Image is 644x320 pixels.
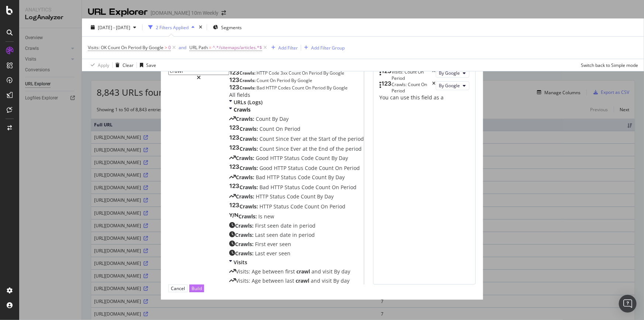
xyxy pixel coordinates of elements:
button: By Google [436,69,469,78]
span: seen [266,231,280,238]
span: Visits: OK Count On Period By Google [88,44,163,51]
span: of [330,145,336,152]
div: times [433,69,436,81]
span: Code [302,184,316,191]
span: Crawls: [236,115,256,122]
span: period [299,222,316,229]
span: Crawls: [235,250,255,257]
div: You can use this field as a [379,94,469,101]
span: Visits: [236,277,252,284]
span: By [317,193,324,200]
span: Google [333,85,348,91]
div: Save [146,62,156,68]
span: Day [339,154,348,161]
span: last [285,277,296,284]
span: Start [318,135,332,142]
span: On [270,77,277,84]
span: By [272,115,279,122]
span: between [262,268,285,275]
span: Crawls: [235,241,255,248]
span: Count [312,174,328,181]
div: Switch back to Simple mode [581,62,638,68]
span: 3xx [280,70,289,76]
span: Day [324,193,334,200]
span: Codes [278,85,292,91]
span: period [299,231,315,238]
span: Crawls: [240,164,259,171]
span: Count [316,184,332,191]
span: Since [276,135,290,142]
span: Crawls: [235,231,255,238]
span: ^.*/sitemaps/articles.*$ [213,42,262,53]
div: Clear [123,62,134,68]
span: Period [344,164,360,171]
span: HTTP [274,164,288,171]
span: End [318,145,330,152]
span: crawl [296,277,311,284]
span: By Google [439,70,460,76]
span: Period [312,85,327,91]
span: Day [279,115,289,122]
span: [DATE] - [DATE] [98,24,130,31]
span: Bad [256,85,266,91]
span: first [285,268,296,275]
span: in [292,231,299,238]
span: Count [304,203,321,210]
span: Crawls: [238,213,258,220]
span: period [345,145,362,152]
span: Bad [259,184,271,191]
span: HTTP [259,203,273,210]
span: visit [322,277,333,284]
span: Count [315,154,331,161]
span: Status [288,164,305,171]
span: (Logs) [248,99,262,106]
span: Period [309,70,323,76]
span: ever [266,250,279,257]
span: Last [255,231,266,238]
span: Status [273,203,290,210]
span: Ever [290,135,303,142]
span: By [334,268,341,275]
span: Code [305,164,319,171]
span: 0 [168,42,171,53]
span: Crawls: [240,135,259,142]
div: Visits: Count On Period [392,69,433,81]
span: Crawls: [240,85,256,91]
span: Crawls: [240,203,259,210]
div: Add Filter Group [311,45,345,51]
span: On [335,164,344,171]
span: By [328,174,335,181]
span: Period [285,125,300,132]
span: Status [270,193,287,200]
span: First [255,241,267,248]
span: Status [285,184,302,191]
div: Visits: Count On PeriodtimesBy Google [379,69,469,81]
span: Last [255,250,266,257]
span: HTTP [270,154,284,161]
span: Age [252,277,262,284]
span: On [276,125,285,132]
span: at [303,145,309,152]
span: Period [277,77,291,84]
span: URLs [234,99,248,106]
span: Count [319,164,335,171]
span: Code [298,174,312,181]
span: period [348,135,364,142]
span: By [323,70,330,76]
span: On [332,184,341,191]
div: Cancel [171,285,185,292]
button: Cancel [168,285,187,292]
span: Bad [256,174,267,181]
span: Code [301,154,315,161]
span: Count [256,115,272,122]
span: On [302,70,309,76]
span: Is [258,213,264,220]
span: On [305,85,312,91]
span: at [303,135,309,142]
span: Code [287,193,301,200]
span: Crawls: [236,193,256,200]
div: times [197,24,204,31]
span: HTTP [266,85,278,91]
span: Count [259,125,276,132]
span: By [291,77,297,84]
